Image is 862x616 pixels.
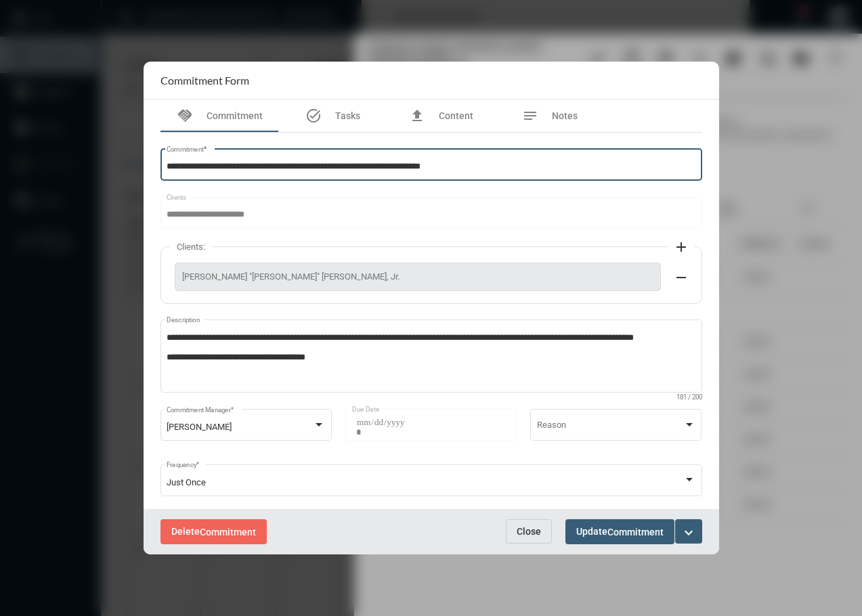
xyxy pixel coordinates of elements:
[576,526,664,537] span: Update
[177,108,193,124] mat-icon: handshake
[506,519,552,544] button: Close
[681,525,697,541] mat-icon: expand_more
[170,242,212,252] label: Clients:
[517,526,541,537] span: Close
[167,422,232,432] span: [PERSON_NAME]
[207,110,263,121] span: Commitment
[522,108,538,124] mat-icon: notes
[607,527,664,537] span: Commitment
[552,110,578,121] span: Notes
[167,477,206,487] span: Just Once
[182,271,653,282] span: [PERSON_NAME] "[PERSON_NAME]" [PERSON_NAME], Jr.
[673,269,689,286] mat-icon: remove
[673,239,689,255] mat-icon: add
[200,527,256,537] span: Commitment
[305,108,322,124] mat-icon: task_alt
[171,526,256,537] span: Delete
[565,519,674,544] button: UpdateCommitment
[160,74,249,87] h2: Commitment Form
[160,519,267,544] button: DeleteCommitment
[409,108,425,124] mat-icon: file_upload
[676,394,702,401] mat-hint: 181 / 200
[335,110,360,121] span: Tasks
[439,110,473,121] span: Content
